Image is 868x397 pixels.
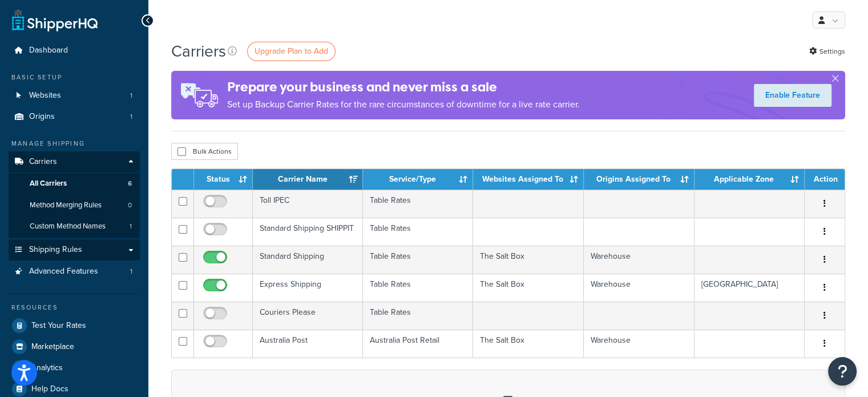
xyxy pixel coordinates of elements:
[9,85,140,106] li: Websites
[363,330,473,358] td: Australia Post Retail
[29,91,61,101] span: Websites
[128,179,132,189] span: 6
[9,336,140,357] a: Marketplace
[227,78,580,97] h4: Prepare your business and never miss a sale
[363,190,473,218] td: Table Rates
[9,195,140,216] li: Method Merging Rules
[253,302,363,330] td: Couriers Please
[9,315,140,336] a: Test Your Rates
[30,179,67,189] span: All Carriers
[473,246,584,274] td: The Salt Box
[473,330,584,358] td: The Salt Box
[695,274,805,302] td: [GEOGRAPHIC_DATA]
[473,274,584,302] td: The Salt Box
[12,9,98,31] a: ShipperHQ Home
[253,218,363,246] td: Standard Shipping SHIPPIT
[130,267,132,276] span: 1
[130,91,132,101] span: 1
[247,42,336,61] a: Upgrade Plan to Add
[9,106,140,127] li: Origins
[363,246,473,274] td: Table Rates
[29,112,55,122] span: Origins
[130,222,132,231] span: 1
[363,274,473,302] td: Table Rates
[695,169,805,190] th: Applicable Zone: activate to sort column ascending
[9,261,140,282] li: Advanced Features
[29,157,57,167] span: Carriers
[130,112,132,122] span: 1
[9,173,140,194] li: All Carriers
[9,151,140,173] a: Carriers
[828,357,857,386] button: Open Resource Center
[473,169,584,190] th: Websites Assigned To: activate to sort column ascending
[9,239,140,260] a: Shipping Rules
[9,173,140,194] a: All Carriers 6
[9,40,140,61] a: Dashboard
[253,246,363,274] td: Standard Shipping
[255,45,328,57] span: Upgrade Plan to Add
[9,139,140,149] div: Manage Shipping
[9,358,140,378] a: Analytics
[363,218,473,246] td: Table Rates
[9,303,140,312] div: Resources
[9,261,140,282] a: Advanced Features 1
[30,222,106,231] span: Custom Method Names
[31,321,86,331] span: Test Your Rates
[128,200,132,210] span: 0
[253,274,363,302] td: Express Shipping
[9,216,140,237] a: Custom Method Names 1
[31,363,63,373] span: Analytics
[253,169,363,190] th: Carrier Name: activate to sort column ascending
[171,143,238,160] button: Bulk Actions
[754,84,831,107] a: Enable Feature
[9,106,140,127] a: Origins 1
[805,169,845,190] th: Action
[30,200,102,210] span: Method Merging Rules
[9,216,140,237] li: Custom Method Names
[584,274,695,302] td: Warehouse
[584,169,695,190] th: Origins Assigned To: activate to sort column ascending
[809,43,845,59] a: Settings
[9,73,140,82] div: Basic Setup
[29,267,98,276] span: Advanced Features
[31,342,74,352] span: Marketplace
[194,169,253,190] th: Status: activate to sort column ascending
[31,384,68,394] span: Help Docs
[171,40,226,62] h1: Carriers
[584,246,695,274] td: Warehouse
[29,46,68,55] span: Dashboard
[253,190,363,218] td: Toll IPEC
[363,169,473,190] th: Service/Type: activate to sort column ascending
[9,195,140,216] a: Method Merging Rules 0
[253,330,363,358] td: Australia Post
[171,71,227,119] img: ad-rules-rateshop-fe6ec290ccb7230408bd80ed9643f0289d75e0ffd9eb532fc0e269fcd187b520.png
[29,245,82,255] span: Shipping Rules
[9,85,140,106] a: Websites 1
[9,151,140,238] li: Carriers
[584,330,695,358] td: Warehouse
[363,302,473,330] td: Table Rates
[227,97,580,113] p: Set up Backup Carrier Rates for the rare circumstances of downtime for a live rate carrier.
